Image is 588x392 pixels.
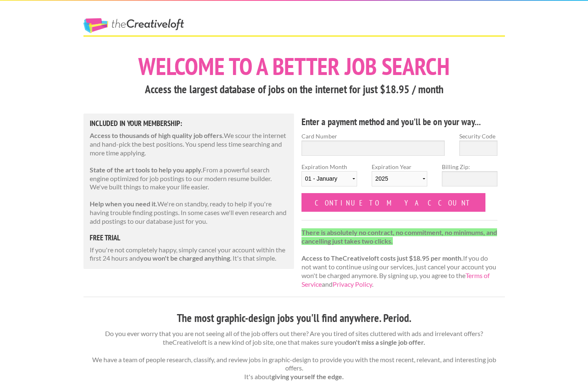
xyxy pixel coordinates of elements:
p: We're on standby, ready to help if you're having trouble finding postings. In some cases we'll ev... [90,200,288,225]
strong: State of the art tools to help you apply. [90,166,203,174]
h1: Welcome to a better job search [83,54,505,78]
label: Billing Zip: [442,162,497,171]
select: Expiration Year [372,171,427,186]
strong: Help when you need it. [90,200,157,208]
p: If you're not completely happy, simply cancel your account within the first 24 hours and . It's t... [90,246,288,263]
label: Expiration Month [301,162,357,193]
strong: Access to TheCreativeloft costs just $18.95 per month. [301,254,463,262]
p: Do you ever worry that you are not seeing all of the job offers out there? Are you tired of sites... [83,329,505,381]
h5: Included in Your Membership: [90,120,288,127]
h4: Enter a payment method and you'll be on your way... [301,115,498,128]
h3: The most graphic-design jobs you'll find anywhere. Period. [83,310,505,326]
select: Expiration Month [301,171,357,186]
a: Terms of Service [301,271,490,288]
strong: you won't be charged anything [140,254,230,262]
strong: There is absolutely no contract, no commitment, no minimums, and cancelling just takes two clicks. [301,228,497,245]
a: Privacy Policy [333,280,372,288]
label: Card Number [301,132,445,140]
strong: Access to thousands of high quality job offers. [90,131,224,139]
input: Continue to my account [301,193,486,212]
strong: don't miss a single job offer. [345,338,425,346]
h3: Access the largest database of jobs on the internet for just $18.95 / month [83,82,505,97]
label: Expiration Year [372,162,427,193]
p: We scour the internet and hand-pick the best positions. You spend less time searching and more ti... [90,131,288,157]
a: The Creative Loft [83,18,184,33]
label: Security Code [459,132,497,140]
strong: giving yourself the edge. [272,373,344,380]
p: If you do not want to continue using our services, just cancel your account you won't be charged ... [301,228,498,289]
p: From a powerful search engine optimized for job postings to our modern resume builder. We've buil... [90,166,288,191]
h5: free trial [90,234,288,242]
